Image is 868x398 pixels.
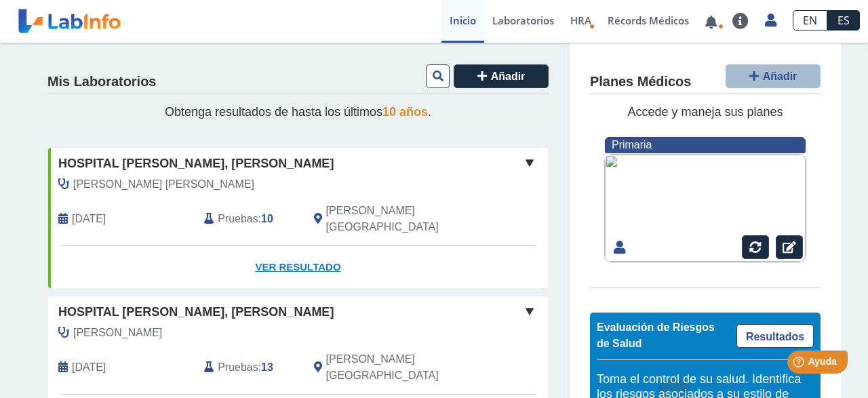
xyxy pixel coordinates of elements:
a: EN [793,10,827,31]
button: Añadir [726,64,821,88]
b: 10 [261,213,273,224]
span: Pruebas [218,359,258,376]
span: 2025-09-23 [72,211,106,227]
div: : [194,203,303,235]
span: Ponce, PR [326,351,476,384]
span: Añadir [491,71,526,82]
a: ES [827,10,860,31]
span: Ponce, PR [326,203,476,235]
a: Resultados [736,324,814,348]
span: Pruebas [218,211,258,227]
span: HRA [570,14,591,27]
span: Primaria [612,139,652,151]
span: Accede y maneja sus planes [627,105,783,119]
span: Añadir [763,71,797,82]
div: : [194,351,303,384]
span: Hospital [PERSON_NAME], [PERSON_NAME] [58,155,334,173]
span: Corica Guinle, Alberto [73,176,254,193]
span: Catala, Henry [73,325,162,341]
a: Ver Resultado [48,246,548,289]
iframe: Help widget launcher [747,345,853,383]
span: Obtenga resultados de hasta los últimos . [165,105,431,119]
h4: Mis Laboratorios [47,74,156,90]
span: Hospital [PERSON_NAME], [PERSON_NAME] [58,303,334,321]
span: 2025-08-05 [72,359,106,376]
span: 10 años [382,105,428,119]
span: Evaluación de Riesgos de Salud [597,321,715,349]
b: 13 [261,361,273,373]
h4: Planes Médicos [590,74,691,90]
button: Añadir [454,64,549,88]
